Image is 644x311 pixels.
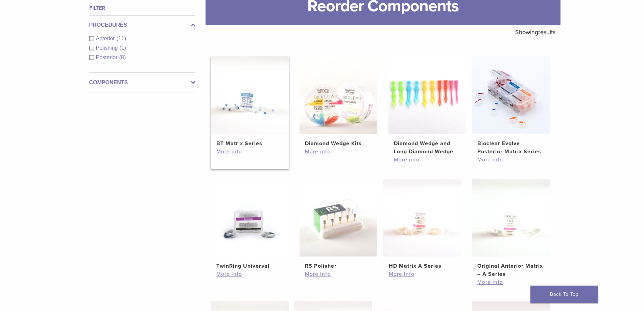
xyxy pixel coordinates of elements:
[477,156,544,164] a: More info
[216,139,283,148] h2: BT Matrix Series
[117,36,126,41] span: (11)
[305,148,372,156] a: More info
[389,262,456,270] h2: HD Matrix A Series
[472,56,550,156] a: Bioclear Evolve Posterior Matrix SeriesBioclear Evolve Posterior Matrix Series
[211,179,289,257] img: TwinRing Universal
[472,179,550,257] img: Original Anterior Matrix - A Series
[119,45,126,51] span: (1)
[394,156,461,164] a: More info
[119,54,126,60] span: (8)
[305,262,372,270] h2: RS Polisher
[394,139,461,156] h2: Diamond Wedge and Long Diamond Wedge
[383,179,462,270] a: HD Matrix A SeriesHD Matrix A Series
[530,286,598,303] a: Back To Top
[515,25,555,39] p: Showing results
[216,270,283,278] a: More info
[300,179,377,257] img: RS Polisher
[96,45,120,51] span: Polishing
[383,179,461,257] img: HD Matrix A Series
[89,79,195,87] label: Components
[89,4,195,12] h4: Filter
[472,56,550,134] img: Bioclear Evolve Posterior Matrix Series
[472,179,550,278] a: Original Anterior Matrix - A SeriesOriginal Anterior Matrix – A Series
[96,54,119,60] span: Posterior
[96,36,117,41] span: Anterior
[299,56,378,148] a: Diamond Wedge KitsDiamond Wedge Kits
[89,21,195,29] label: Procedures
[299,179,378,270] a: RS PolisherRS Polisher
[388,56,466,134] img: Diamond Wedge and Long Diamond Wedge
[477,278,544,286] a: More info
[477,139,544,156] h2: Bioclear Evolve Posterior Matrix Series
[216,148,283,156] a: More info
[389,270,456,278] a: More info
[305,270,372,278] a: More info
[211,56,289,148] a: BT Matrix SeriesBT Matrix Series
[300,56,377,134] img: Diamond Wedge Kits
[477,262,544,278] h2: Original Anterior Matrix – A Series
[211,56,289,134] img: BT Matrix Series
[216,262,283,270] h2: TwinRing Universal
[211,179,289,270] a: TwinRing UniversalTwinRing Universal
[388,56,467,156] a: Diamond Wedge and Long Diamond WedgeDiamond Wedge and Long Diamond Wedge
[305,139,372,148] h2: Diamond Wedge Kits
